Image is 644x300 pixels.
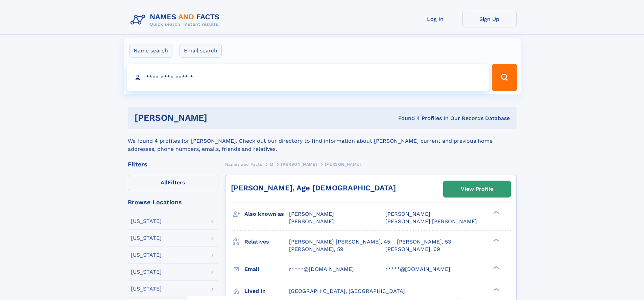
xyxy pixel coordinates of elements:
div: View Profile [461,181,493,197]
div: [US_STATE] [131,286,162,292]
div: [US_STATE] [131,269,162,275]
a: [PERSON_NAME] [PERSON_NAME], 45 [289,238,390,246]
a: [PERSON_NAME], Age [DEMOGRAPHIC_DATA] [231,184,396,192]
a: Names and Facts [225,160,262,168]
h3: Email [244,263,289,275]
a: [PERSON_NAME] [281,160,317,168]
span: [PERSON_NAME] [PERSON_NAME] [385,218,477,225]
span: All [161,179,168,186]
div: [US_STATE] [131,218,162,224]
span: [PERSON_NAME] [289,211,334,217]
div: ❯ [492,287,500,292]
a: [PERSON_NAME], 69 [385,246,440,253]
h3: Relatives [244,236,289,248]
h1: [PERSON_NAME] [135,114,303,122]
div: Found 4 Profiles In Our Records Database [303,115,510,122]
div: ❯ [492,265,500,270]
a: Log In [408,11,462,27]
div: We found 4 profiles for [PERSON_NAME]. Check out our directory to find information about [PERSON_... [128,129,517,153]
a: Sign Up [462,11,517,27]
label: Filters [128,175,218,191]
div: ❯ [492,238,500,242]
h3: Lived in [244,285,289,297]
label: Email search [180,44,222,58]
button: Search Button [492,64,517,91]
a: M [270,160,273,168]
input: search input [127,64,489,91]
span: [GEOGRAPHIC_DATA], [GEOGRAPHIC_DATA] [289,288,405,294]
div: Filters [128,161,218,167]
div: Browse Locations [128,199,218,205]
div: [US_STATE] [131,235,162,241]
span: [PERSON_NAME] [281,162,317,167]
div: [US_STATE] [131,252,162,258]
a: View Profile [444,181,510,197]
img: Logo Names and Facts [128,11,225,29]
div: ❯ [492,210,500,215]
h3: Also known as [244,208,289,220]
span: M [270,162,273,167]
a: [PERSON_NAME], 59 [289,246,343,253]
label: Name search [129,44,172,58]
span: [PERSON_NAME] [289,218,334,225]
span: [PERSON_NAME] [325,162,361,167]
span: [PERSON_NAME] [385,211,430,217]
a: [PERSON_NAME], 53 [397,238,451,246]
